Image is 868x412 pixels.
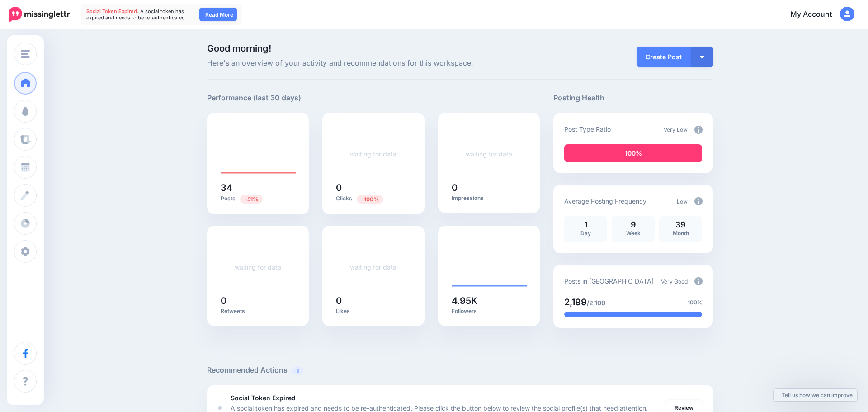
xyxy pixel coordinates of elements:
[207,43,271,54] span: Good morning!
[350,263,396,271] a: waiting for data
[564,297,587,308] span: 2,199
[207,365,713,376] h5: Recommended Actions
[21,50,30,58] img: menu.png
[580,230,591,237] span: Day
[564,276,654,286] p: Posts in [GEOGRAPHIC_DATA]
[452,308,527,315] p: Followers
[9,7,70,22] img: Missinglettr
[564,144,702,162] div: 100% of your posts in the last 30 days have been from Curated content
[199,8,237,21] a: Read More
[235,263,281,271] a: waiting for data
[661,278,688,285] span: Very Good
[86,8,189,21] span: A social token has expired and needs to be re-authenticated…
[207,92,301,104] h5: Performance (last 30 days)
[336,296,411,305] h5: 0
[292,366,303,375] span: 1
[626,230,641,237] span: Week
[466,150,512,158] a: waiting for data
[564,196,646,206] p: Average Posting Frequency
[569,221,603,229] p: 1
[452,183,527,192] h5: 0
[357,195,383,204] span: Previous period: 2
[673,230,689,237] span: Month
[553,92,713,104] h5: Posting Health
[231,394,296,402] b: Social Token Expired
[336,183,411,192] h5: 0
[240,195,263,204] span: Previous period: 69
[350,150,396,158] a: waiting for data
[781,4,854,26] a: My Account
[564,124,611,134] p: Post Type Ratio
[664,221,698,229] p: 39
[86,8,139,14] span: Social Token Expired.
[694,277,703,285] img: info-circle-grey.png
[452,296,527,305] h5: 4.95K
[774,389,857,401] a: Tell us how we can improve
[207,57,540,69] span: Here's an overview of your activity and recommendations for this workspace.
[221,183,296,192] h5: 34
[664,126,688,133] span: Very Low
[700,56,704,58] img: arrow-down-white.png
[587,299,605,307] span: /2,100
[637,47,691,67] a: Create Post
[677,198,688,205] span: Low
[564,312,702,317] div: 100% of your posts in the last 30 days have been from Drip Campaigns
[336,308,411,315] p: Likes
[688,298,703,307] span: 100%
[694,126,703,134] img: info-circle-grey.png
[616,221,650,229] p: 9
[336,194,411,203] p: Clicks
[452,194,527,202] p: Impressions
[694,197,703,205] img: info-circle-grey.png
[218,406,222,410] div: <div class='status-dot small red margin-right'></div>Error
[221,194,296,203] p: Posts
[221,296,296,305] h5: 0
[221,308,296,315] p: Retweets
